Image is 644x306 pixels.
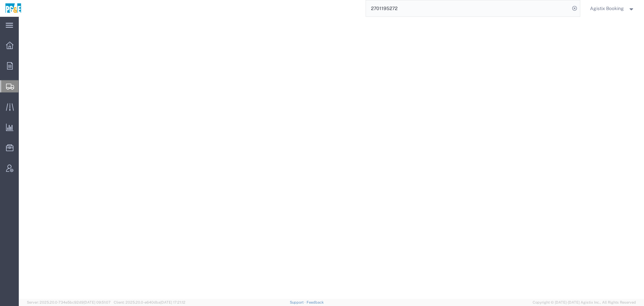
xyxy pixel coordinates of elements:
[114,300,185,304] span: Client: 2025.20.0-e640dba
[290,300,307,304] a: Support
[19,17,644,299] iframe: FS Legacy Container
[307,300,324,304] a: Feedback
[5,3,22,13] img: logo
[160,300,185,304] span: [DATE] 17:21:12
[590,5,624,12] span: Agistix Booking
[366,0,570,16] input: Search for shipment number, reference number
[590,4,635,12] button: Agistix Booking
[533,300,636,305] span: Copyright © [DATE]-[DATE] Agistix Inc., All Rights Reserved
[27,300,111,304] span: Server: 2025.20.0-734e5bc92d9
[84,300,111,304] span: [DATE] 09:51:07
